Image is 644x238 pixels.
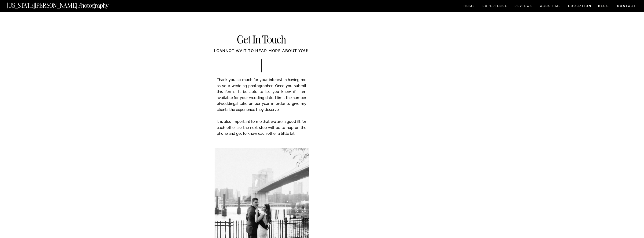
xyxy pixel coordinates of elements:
[196,48,327,59] div: I cannot wait to hear more about you!
[483,5,507,9] a: Experience
[463,5,476,9] a: HOME
[598,5,609,9] a: BLOG
[515,5,532,9] a: REVIEWS
[617,4,636,9] a: CONTACT
[540,5,561,9] a: ABOUT ME
[568,5,592,9] a: EDUCATION
[217,77,306,143] p: Thank you so much for your interest in having me as your wedding photographer! Once you submit th...
[220,101,237,106] a: weddings
[7,2,124,6] a: [US_STATE][PERSON_NAME] Photography
[214,34,308,46] h2: Get In Touch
